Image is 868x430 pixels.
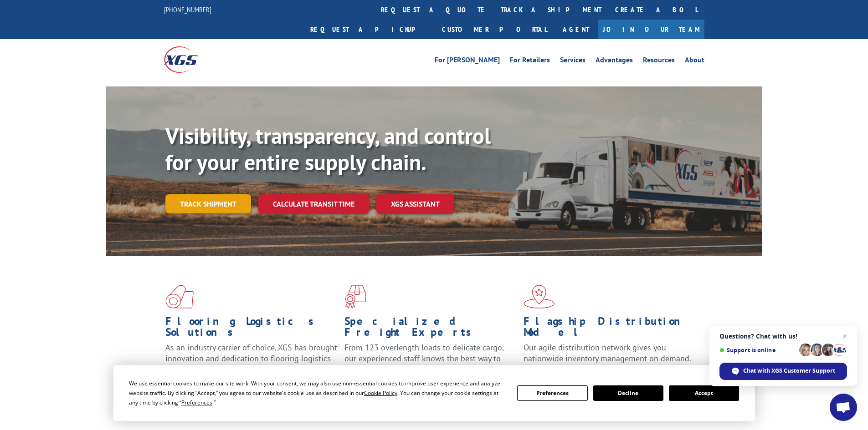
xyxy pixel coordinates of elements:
a: Resources [643,56,675,66]
a: Track shipment [165,194,251,213]
div: We use essential cookies to make our site work. With your consent, we may also use non-essential ... [129,379,506,407]
span: Chat with XGS Customer Support [719,363,847,380]
a: Services [560,56,586,66]
a: Customer Portal [435,20,554,39]
span: As an industry carrier of choice, XGS has brought innovation and dedication to flooring logistics... [165,342,337,374]
h1: Specialized Freight Experts [344,316,517,342]
button: Preferences [517,385,587,401]
a: For [PERSON_NAME] [435,56,500,66]
a: [PHONE_NUMBER] [164,5,211,14]
a: Agent [554,20,598,39]
a: Join Our Team [598,20,704,39]
span: Questions? Chat with us! [719,333,847,340]
a: For Retailers [510,56,550,66]
a: Request a pickup [303,20,435,39]
span: Preferences [181,399,212,406]
a: Advantages [596,56,633,66]
h1: Flagship Distribution Model [524,316,696,342]
b: Visibility, transparency, and control for your entire supply chain. [165,121,491,176]
button: Decline [593,385,663,401]
span: Cookie Policy [364,389,397,397]
div: Cookie Consent Prompt [113,365,755,421]
span: Our agile distribution network gives you nationwide inventory management on demand. [524,342,691,364]
a: Open chat [830,394,857,421]
a: Calculate transit time [258,194,369,214]
a: XGS ASSISTANT [376,194,454,214]
a: About [685,56,704,66]
img: xgs-icon-total-supply-chain-intelligence-red [165,285,194,309]
img: xgs-icon-flagship-distribution-model-red [524,285,555,309]
p: From 123 overlength loads to delicate cargo, our experienced staff knows the best way to move you... [344,342,517,383]
button: Accept [669,385,739,401]
span: Support is online [719,347,796,354]
img: xgs-icon-focused-on-flooring-red [344,285,366,309]
span: Chat with XGS Customer Support [743,367,835,375]
h1: Flooring Logistics Solutions [165,316,338,342]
